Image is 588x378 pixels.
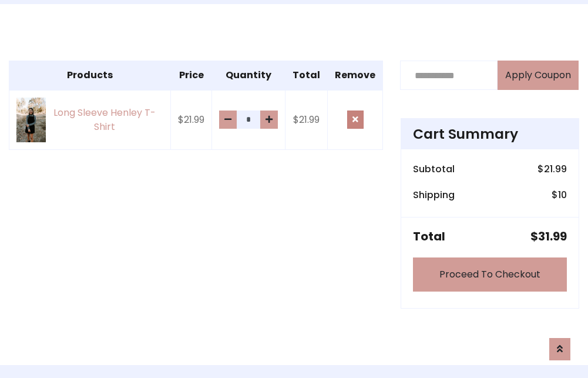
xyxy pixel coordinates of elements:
span: 10 [558,188,567,202]
th: Total [285,61,328,91]
h5: Total [413,229,445,243]
td: $21.99 [285,90,328,149]
span: 31.99 [538,228,567,245]
th: Remove [328,61,383,91]
th: Products [9,61,171,91]
h6: Shipping [413,189,455,200]
h6: $ [537,163,567,175]
h4: Cart Summary [413,126,567,142]
h6: Subtotal [413,163,455,175]
td: $21.99 [171,90,212,149]
span: 21.99 [544,162,567,176]
a: Proceed To Checkout [413,257,567,292]
a: Long Sleeve Henley T-Shirt [16,98,163,142]
h6: $ [552,189,567,200]
button: Apply Coupon [498,61,579,90]
th: Quantity [212,61,285,91]
h5: $ [530,229,567,243]
th: Price [171,61,212,91]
